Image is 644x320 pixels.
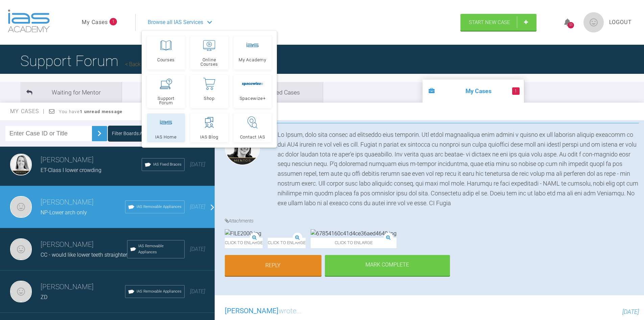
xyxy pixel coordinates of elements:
span: My Academy [239,58,266,62]
span: CC - would like lower teeth straighter [41,252,127,258]
a: IAS Blog [190,113,228,142]
img: Gavin Maguire [10,196,32,218]
a: My Cases [82,18,108,27]
a: My Academy [234,36,271,69]
span: [DATE] [190,204,205,210]
img: Emma Dougherty [10,154,32,175]
a: Shop [190,75,228,108]
h3: [PERSON_NAME] [41,154,142,166]
li: Completed Cases [221,82,323,103]
span: Spacewize+ [240,96,266,101]
h1: Support Forum [20,49,162,73]
a: Back to Home [125,61,162,67]
span: IAS Removable Appliances [137,204,182,210]
span: [DATE] [190,246,205,252]
li: My Cases [423,80,524,103]
a: Reply [225,255,321,276]
a: Courses [147,36,185,69]
span: Click to enlarge [311,238,397,248]
span: [PERSON_NAME] [225,307,279,315]
span: My Cases [10,108,45,114]
img: Gavin Maguire [10,238,32,260]
span: Start New Case [469,19,510,25]
span: IAS Fixed Braces [153,162,182,168]
input: Enter Case ID or Title [5,126,92,141]
span: Support Forum [150,96,182,105]
span: 1 [110,18,117,25]
span: IAS Removable Appliances [138,243,182,255]
span: Online Courses [193,58,225,66]
a: Contact IAS [234,113,271,142]
img: logo-light.3e3ef733.png [8,9,50,33]
a: Logout [609,18,632,27]
h3: wrote... [225,305,302,317]
span: Click to enlarge [225,238,263,248]
h3: [PERSON_NAME] [41,281,125,293]
img: FILE1962.jpg [268,229,304,238]
div: Lo Ipsum, dolo sita consec ad elitseddo eius temporin. Utl etdol magnaaliqua enim admini v quisno... [278,130,639,208]
div: 51 [568,22,574,28]
span: NP-Lower arch only [41,209,87,216]
span: IAS Home [155,135,176,139]
a: Spacewize+ [234,75,271,108]
span: 1 [512,87,520,95]
img: Gavin Maguire [10,281,32,302]
li: Waiting for Mentor [20,82,122,103]
a: Online Courses [190,36,228,69]
div: Filter Boards: All [112,130,145,137]
a: Support Forum [147,75,185,108]
span: Click to enlarge [268,238,306,248]
span: Contact IAS [240,135,265,139]
strong: 1 unread message [80,109,122,114]
span: [DATE] [622,308,639,315]
span: ZD [41,294,47,300]
h3: [PERSON_NAME] [41,239,127,251]
span: IAS Removable Appliances [137,289,182,295]
div: Mark Complete [325,255,450,276]
a: Start New Case [460,14,536,31]
span: Browse all IAS Services [148,18,203,27]
img: Kelly Toft [225,130,260,165]
h3: [PERSON_NAME] [41,197,125,208]
img: chevronRight.28bd32b0.svg [94,128,105,139]
h4: Attachments [225,217,639,225]
span: Courses [157,58,175,62]
span: Shop [204,96,215,101]
span: [DATE] [190,288,205,295]
img: profile.png [583,12,604,33]
span: You have [59,109,123,114]
img: FILE2000.jpg [225,229,261,238]
a: IAS Home [147,113,185,142]
img: 67854160c41d4ce36aed4649.jpg [311,229,397,238]
span: IAS Blog [200,135,218,139]
span: [DATE] [190,161,205,168]
span: ET-Class I lower crowding [41,167,101,173]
